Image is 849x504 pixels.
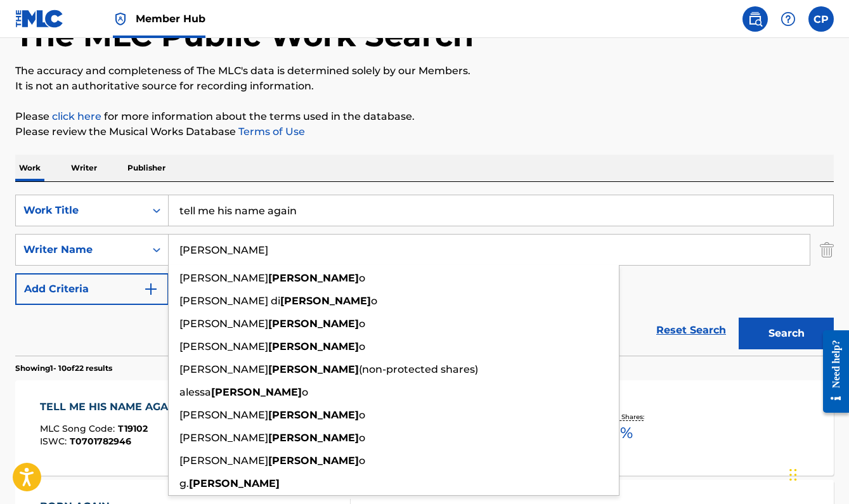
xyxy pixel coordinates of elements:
strong: [PERSON_NAME] [268,318,359,330]
strong: [PERSON_NAME] [211,386,302,398]
span: o [359,409,365,421]
p: It is not an authoritative source for recording information. [15,79,834,94]
form: Search Form [15,195,834,356]
span: MLC Song Code : [40,423,118,434]
img: search [748,11,763,27]
iframe: Resource Center [813,320,849,424]
p: Work [15,155,44,181]
p: The accuracy and completeness of The MLC's data is determined solely by our Members. [15,63,834,79]
div: Work Title [23,203,138,218]
div: Help [775,6,801,32]
strong: [PERSON_NAME] [268,272,359,284]
div: TELL ME HIS NAME AGAIN [40,399,186,415]
span: [PERSON_NAME] [179,340,268,352]
img: 9d2ae6d4665cec9f34b9.svg [143,281,159,297]
img: help [781,11,796,27]
p: Publisher [124,155,169,181]
span: [PERSON_NAME] [179,363,268,375]
div: User Menu [808,6,834,32]
span: o [359,340,365,352]
strong: [PERSON_NAME] [268,455,359,467]
span: o [302,386,308,398]
iframe: Chat Widget [786,443,849,504]
span: Member Hub [136,11,205,26]
a: Public Search [742,6,768,32]
p: Showing 1 - 10 of 22 results [15,363,112,374]
span: o [359,432,365,444]
strong: [PERSON_NAME] [268,363,359,375]
span: (non-protected shares) [359,363,478,375]
img: Delete Criterion [820,234,834,266]
p: Writer [67,155,101,181]
strong: [PERSON_NAME] [268,409,359,421]
span: [PERSON_NAME] [179,432,268,444]
span: o [359,455,365,467]
img: MLC Logo [15,10,64,28]
span: o [371,295,377,307]
div: Writer Name [23,242,138,257]
span: [PERSON_NAME] di [179,295,280,307]
span: T0701782946 [70,436,131,447]
p: Please for more information about the terms used in the database. [15,109,834,124]
span: [PERSON_NAME] [179,409,268,421]
button: Add Criteria [15,273,169,305]
img: Top Rightsholder [113,11,128,27]
span: T19102 [118,423,148,434]
span: ISWC : [40,436,70,447]
strong: [PERSON_NAME] [268,340,359,352]
a: Reset Search [650,316,732,344]
strong: [PERSON_NAME] [189,477,280,489]
span: o [359,318,365,330]
span: alessa [179,386,211,398]
a: click here [52,110,101,122]
p: Please review the Musical Works Database [15,124,834,139]
span: [PERSON_NAME] [179,272,268,284]
button: Search [739,318,834,349]
a: TELL ME HIS NAME AGAINMLC Song Code:T19102ISWC:T0701782946Writers (1)[PERSON_NAME]Recording Artis... [15,380,834,475]
div: Drag [789,456,797,494]
span: [PERSON_NAME] [179,455,268,467]
strong: [PERSON_NAME] [268,432,359,444]
strong: [PERSON_NAME] [280,295,371,307]
span: [PERSON_NAME] [179,318,268,330]
span: o [359,272,365,284]
span: g. [179,477,189,489]
a: Terms of Use [236,126,305,138]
